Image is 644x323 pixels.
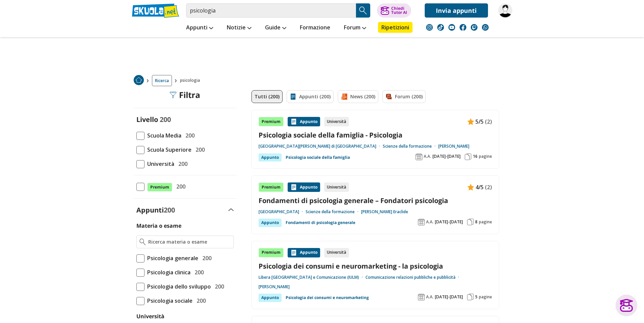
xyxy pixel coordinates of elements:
[471,24,478,31] img: twitch
[424,154,431,159] span: A.A.
[324,248,349,257] div: Università
[485,117,492,126] span: (2)
[426,24,433,31] img: instagram
[479,154,492,159] span: pagine
[475,117,484,126] span: 5/5
[475,183,484,192] span: 4/5
[438,144,469,149] a: [PERSON_NAME]
[145,296,193,305] span: Psicologia sociale
[467,294,474,300] img: Pagine
[432,154,461,159] span: [DATE]-[DATE]
[385,93,392,100] img: Forum filtro contenuto
[383,144,438,149] a: Scienze della formazione
[148,239,230,245] input: Ricerca materia o esame
[134,75,144,86] a: Home
[437,24,444,31] img: tiktok
[160,115,171,124] span: 200
[180,75,203,86] span: psicologia
[290,249,297,256] img: Appunti contenuto
[152,75,172,86] a: Ricerca
[426,294,434,300] span: A.A.
[342,22,368,34] a: Forum
[298,22,332,34] a: Formazione
[378,22,413,33] a: Ripetizioni
[193,145,205,154] span: 200
[259,196,492,205] a: Fondamenti di psicologia generale – Fondatori psicologia
[145,131,181,140] span: Scuola Media
[416,153,422,160] img: Anno accademico
[341,93,348,100] img: News filtro contenuto
[324,117,349,126] div: Università
[200,254,212,263] span: 200
[183,131,195,140] span: 200
[259,284,290,290] a: [PERSON_NAME]
[475,219,478,225] span: 8
[186,3,356,18] input: Cerca appunti, riassunti o versioni
[475,294,478,300] span: 5
[465,153,471,160] img: Pagine
[448,24,455,31] img: youtube
[164,205,175,215] span: 200
[435,219,463,225] span: [DATE]-[DATE]
[479,294,492,300] span: pagine
[288,117,320,126] div: Appunto
[184,22,215,34] a: Appunti
[174,182,185,191] span: 200
[485,183,492,192] span: (2)
[259,130,492,140] a: Psicologia sociale della famiglia - Psicologia
[136,205,175,215] label: Appunti
[324,182,349,192] div: Università
[286,219,355,227] a: Fondamenti di psicologia generale
[290,184,297,191] img: Appunti contenuto
[145,145,192,154] span: Scuola Superiore
[356,3,370,18] button: Search Button
[460,24,466,31] img: facebook
[288,182,320,192] div: Appunto
[225,22,253,34] a: Notizie
[263,22,288,34] a: Guide
[228,208,234,211] img: Apri e chiudi sezione
[259,153,282,161] div: Appunto
[145,282,211,291] span: Psicologia dello sviluppo
[377,3,411,18] button: ChiediTutor AI
[482,24,489,31] img: WhatsApp
[259,275,365,280] a: Libera [GEOGRAPHIC_DATA] e Comunicazione (IULM)
[170,90,200,100] div: Filtra
[136,222,181,229] label: Materia o esame
[139,239,146,245] img: Ricerca materia o esame
[259,182,284,192] div: Premium
[425,3,488,18] a: Invia appunti
[426,219,434,225] span: A.A.
[259,219,282,227] div: Appunto
[136,313,164,320] label: Università
[134,75,144,85] img: Home
[498,3,512,18] img: corallopaolo44
[287,90,334,103] a: Appunti (200)
[467,184,474,191] img: Appunti contenuto
[479,219,492,225] span: pagine
[170,92,176,98] img: Filtra filtri mobile
[259,144,383,149] a: [GEOGRAPHIC_DATA][PERSON_NAME] di [GEOGRAPHIC_DATA]
[473,154,478,159] span: 16
[435,294,463,300] span: [DATE]-[DATE]
[212,282,224,291] span: 200
[391,6,407,15] div: Chiedi Tutor AI
[136,115,158,124] label: Livello
[382,90,426,103] a: Forum (200)
[176,159,187,168] span: 200
[467,219,474,225] img: Pagine
[145,159,174,168] span: Università
[145,254,198,263] span: Psicologia generale
[418,294,425,300] img: Anno accademico
[145,268,191,277] span: Psicologia clinica
[259,262,492,271] a: Psicologia dei consumi e neuromarketing - la psicologia
[290,93,296,100] img: Appunti filtro contenuto
[365,275,462,280] a: Comunicazione relazioni pubbliche e pubblicità
[306,209,361,215] a: Scienze della formazione
[147,183,172,192] span: Premium
[259,294,282,302] div: Appunto
[259,248,284,257] div: Premium
[259,117,284,126] div: Premium
[338,90,378,103] a: News (200)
